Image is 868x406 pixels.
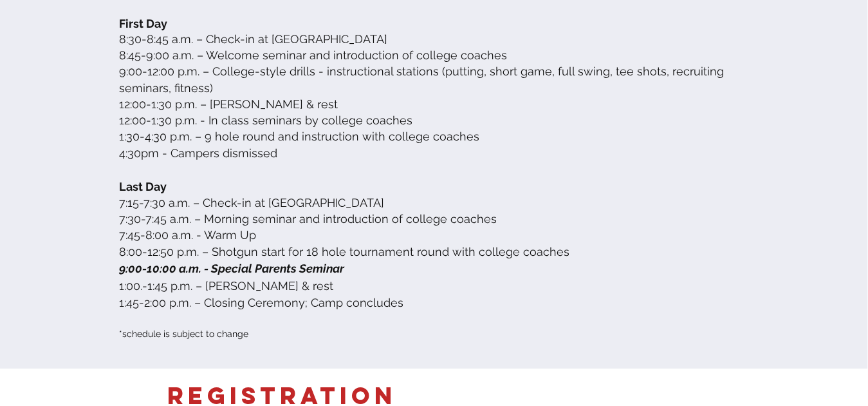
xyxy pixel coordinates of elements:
[120,98,338,111] span: 12:00-1:30 p.m. – [PERSON_NAME] & rest
[120,130,480,144] span: 1:30-4:30 p.m. – 9 hole round and instruction with college coaches
[120,65,725,95] span: 9:00-12:00 p.m. – College-style drills - instructional stations (putting, short game, full swing,...
[120,296,404,310] span: 1:45-2:00 p.m. – Closing Ceremony; Camp concludes
[120,147,278,160] span: 4:30pm - Campers dismissed
[120,180,167,194] span: Last Day
[120,262,345,276] span: 9:00-10:00 a.m. - Special Parents Seminar
[120,213,497,226] span: 7:30-7:45 a.m. – Morning seminar and introduction of college coaches
[120,280,334,293] span: 1:00.-1:45 p.m. – [PERSON_NAME] & rest
[120,33,388,46] span: 8:30-8:45 a.m. – Check-in at [GEOGRAPHIC_DATA]
[120,49,508,63] span: 8:45-9:00 a.m. – Welcome seminar and introduction of college coaches
[120,229,570,258] span: 7:45-8:00 a.m. - Warm Up 8:00-12:50 p.m. – Shotgun start for 18 hole tournament round with colleg...
[120,114,413,128] span: 12:00-1:30 p.m. - In class seminars by college coaches
[120,329,249,340] span: *schedule is subject to change
[120,197,385,210] span: 7:15-7:30 a.m. – Check-in at [GEOGRAPHIC_DATA]
[120,17,168,30] span: First Day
